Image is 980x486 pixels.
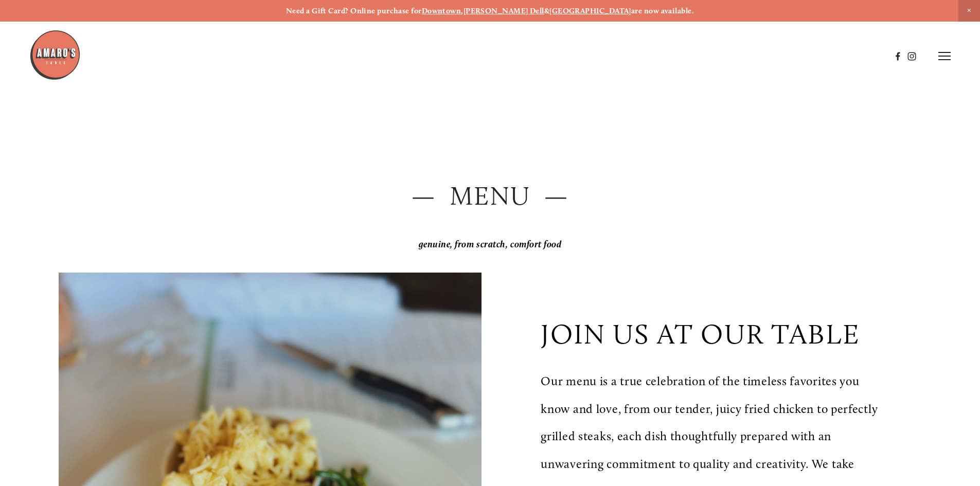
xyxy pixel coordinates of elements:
img: Amaro's Table [29,29,81,81]
em: genuine, from scratch, comfort food [419,239,562,250]
a: [GEOGRAPHIC_DATA] [549,6,631,15]
a: [PERSON_NAME] Dell [464,6,544,15]
a: Downtown [422,6,461,15]
strong: Need a Gift Card? Online purchase for [286,6,422,15]
strong: , [461,6,463,15]
h2: — Menu — [59,178,921,214]
p: join us at our table [541,317,860,351]
strong: & [544,6,549,15]
strong: are now available. [631,6,694,15]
